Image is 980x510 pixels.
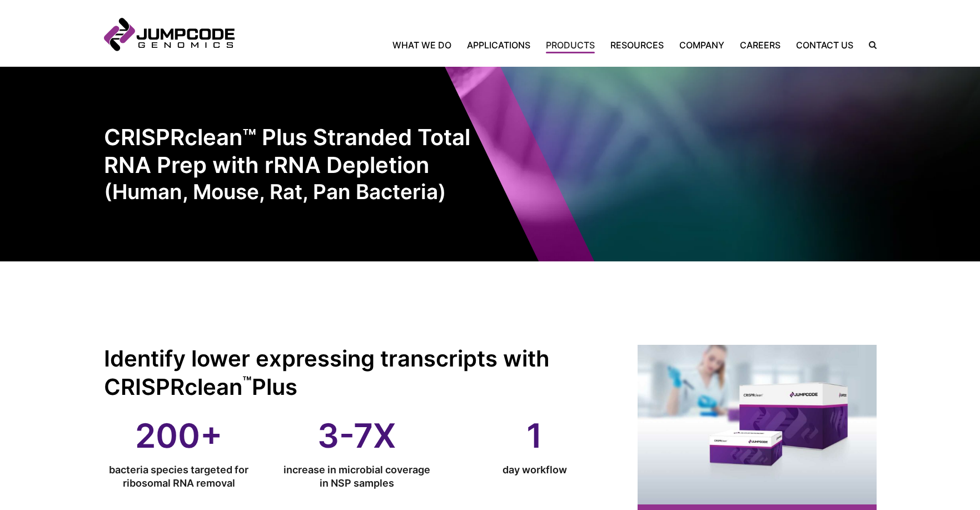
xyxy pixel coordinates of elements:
[788,38,861,52] a: Contact Us
[104,123,490,205] h1: CRISPRclean™ Plus Stranded Total RNA Prep with rRNA Depletion
[104,463,254,490] data-callout-description: bacteria species targeted for ribosomal RNA removal
[104,179,490,205] em: (Human, Mouse, Rat, Pan Bacteria)
[104,345,610,401] h2: Identify lower expressing transcripts with CRISPRclean Plus
[392,38,459,52] a: What We Do
[242,373,252,390] sup: ™
[460,463,610,477] data-callout-description: day workflow
[603,38,671,52] a: Resources
[671,38,732,52] a: Company
[235,38,861,52] nav: Primary Navigation
[104,419,254,452] data-callout-value: 200+
[282,463,432,490] data-callout-description: increase in microbial coverage in NSP samples
[732,38,788,52] a: Careers
[460,419,610,452] data-callout-value: 1
[538,38,603,52] a: Products
[861,41,877,49] label: Search the site.
[459,38,538,52] a: Applications
[282,419,432,452] data-callout-value: 3-7X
